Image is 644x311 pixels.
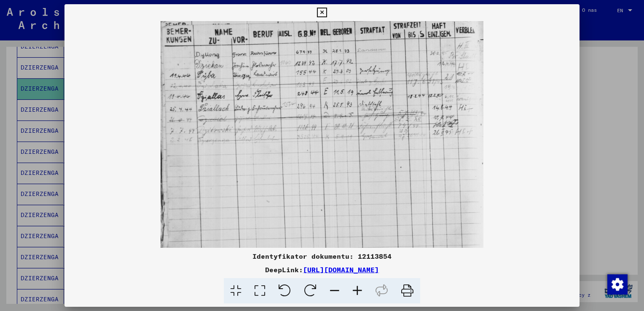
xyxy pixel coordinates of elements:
[64,265,580,275] div: DeepLink:
[64,251,580,261] div: Identyfikator dokumentu: 12113854
[607,274,627,294] div: Zmienianie zgody
[607,274,628,295] img: Zmienianie zgody
[303,265,379,274] a: [URL][DOMAIN_NAME]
